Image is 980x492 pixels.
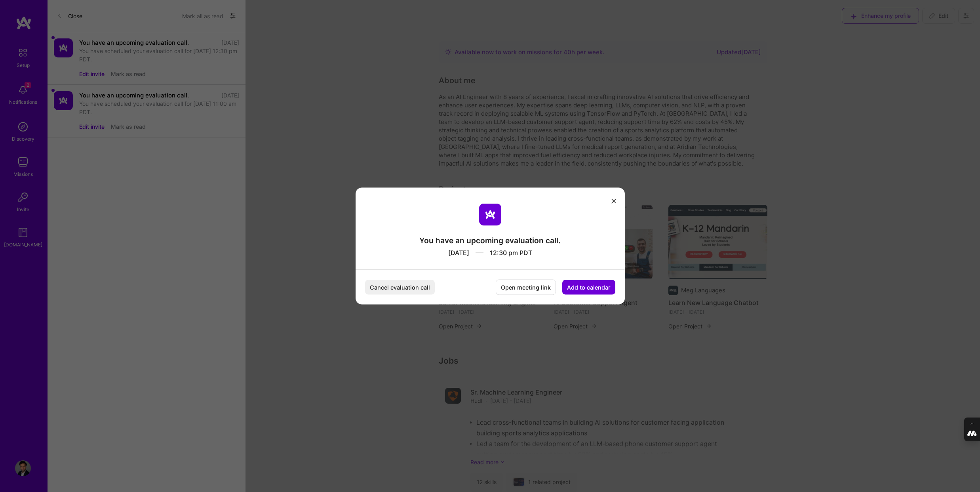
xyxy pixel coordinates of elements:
img: aTeam logo [479,204,501,226]
i: icon Close [611,198,616,203]
div: [DATE] 12:30 pm PDT [419,246,561,257]
button: Open meeting link [496,280,556,295]
div: modal [356,188,625,305]
button: Cancel evaluation call [365,280,435,295]
button: Add to calendar [562,280,615,295]
div: You have an upcoming evaluation call. [419,235,561,246]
